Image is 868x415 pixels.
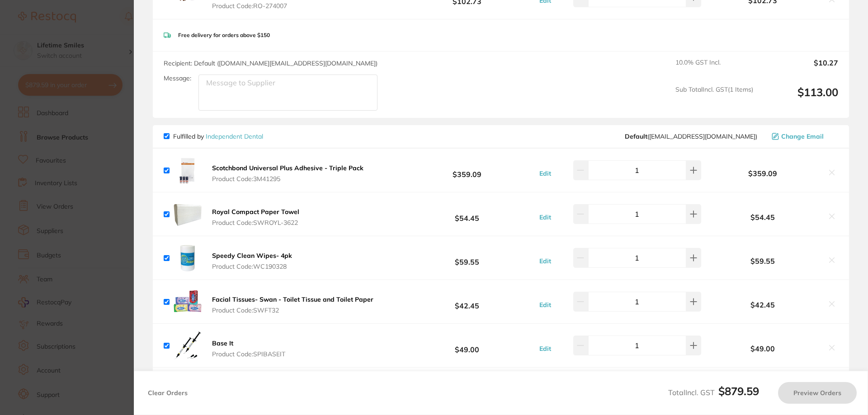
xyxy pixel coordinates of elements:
[209,252,295,270] button: Speedy Clean Wipes- 4pk Product Code:WC190328
[675,59,753,79] span: 10.0 % GST Incl.
[212,164,363,172] b: Scotchbond Universal Plus Adhesive - Triple Pack
[212,339,233,347] b: Base It
[400,294,534,310] b: $42.45
[212,252,292,260] b: Speedy Clean Wipes- 4pk
[668,388,759,397] span: Total Incl. GST
[760,59,838,79] output: $10.27
[769,132,838,140] button: Change Email
[212,350,285,358] span: Product Code: SPIBASEIT
[781,133,824,140] span: Change Email
[212,263,292,270] span: Product Code: WC190328
[212,307,373,314] span: Product Code: SWFT32
[400,250,534,266] b: $59.55
[537,301,554,309] button: Edit
[209,295,376,314] button: Facial Tissues- Swan - Toilet Tissue and Toilet Paper Product Code:SWFT32
[212,175,363,182] span: Product Code: 3M41295
[703,345,822,353] b: $49.00
[209,208,302,227] button: Royal Compact Paper Towel Product Code:SWROYL-3622
[778,382,857,404] button: Preview Orders
[178,32,270,38] p: Free delivery for orders above $150
[173,287,202,316] img: eWg5a200Zw
[209,339,288,358] button: Base It Product Code:SPIBASEIT
[173,243,202,272] img: MTJiY2Y3Zg
[625,133,757,140] span: orders@independentdental.com.au
[400,337,534,354] b: $49.00
[173,156,202,185] img: ejh4eHd3cg
[164,75,191,82] label: Message:
[209,164,366,183] button: Scotchbond Universal Plus Adhesive - Triple Pack Product Code:3M41295
[206,132,263,140] a: Independent Dental
[145,382,190,404] button: Clear Orders
[212,219,299,226] span: Product Code: SWROYL-3622
[703,169,822,177] b: $359.09
[212,2,392,9] span: Product Code: RO-274007
[703,301,822,309] b: $42.45
[173,331,202,360] img: NDg0dXlvMg
[537,345,554,353] button: Edit
[718,384,759,398] b: $879.59
[537,257,554,265] button: Edit
[400,206,534,223] b: $54.45
[212,208,299,216] b: Royal Compact Paper Towel
[173,200,202,228] img: Z2VjYW5vaQ
[537,169,554,177] button: Edit
[703,213,822,221] b: $54.45
[537,213,554,221] button: Edit
[760,86,838,111] output: $113.00
[212,295,373,303] b: Facial Tissues- Swan - Toilet Tissue and Toilet Paper
[400,162,534,179] b: $359.09
[703,257,822,265] b: $59.55
[173,133,263,140] p: Fulfilled by
[625,132,647,140] b: Default
[675,86,753,111] span: Sub Total Incl. GST ( 1 Items)
[164,59,377,67] span: Recipient: Default ( [DOMAIN_NAME][EMAIL_ADDRESS][DOMAIN_NAME] )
